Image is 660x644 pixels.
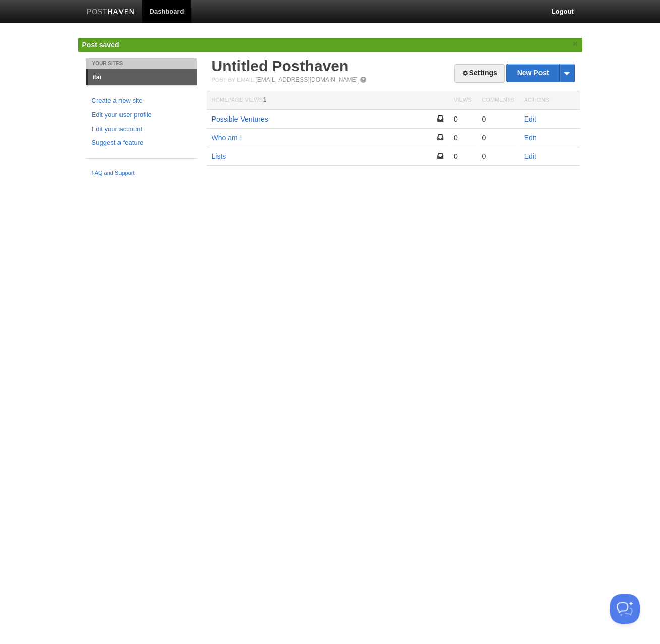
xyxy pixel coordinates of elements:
[87,9,135,16] img: Posthaven-bar
[454,133,471,142] div: 0
[524,115,536,123] a: Edit
[255,76,357,83] a: [EMAIL_ADDRESS][DOMAIN_NAME]
[92,169,191,178] a: FAQ and Support
[212,57,349,74] a: Untitled Posthaven
[88,69,197,85] a: itai
[571,38,580,50] a: ×
[92,124,191,135] a: Edit your account
[449,91,476,110] th: Views
[82,41,119,49] span: Post saved
[482,114,514,124] div: 0
[610,594,640,624] iframe: Help Scout Beacon - Open
[86,58,197,69] li: Your Sites
[212,134,242,142] a: Who am I
[507,64,574,82] a: New Post
[454,152,471,161] div: 0
[454,114,471,124] div: 0
[92,110,191,121] a: Edit your user profile
[476,91,519,110] th: Comments
[212,152,226,160] a: Lists
[92,138,191,148] a: Suggest a feature
[519,91,580,110] th: Actions
[212,115,268,123] a: Possible Ventures
[524,152,536,160] a: Edit
[454,64,504,83] a: Settings
[207,91,449,110] th: Homepage Views
[524,134,536,142] a: Edit
[92,96,191,106] a: Create a new site
[482,133,514,142] div: 0
[263,96,267,103] span: 1
[482,152,514,161] div: 0
[212,77,254,83] span: Post by Email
